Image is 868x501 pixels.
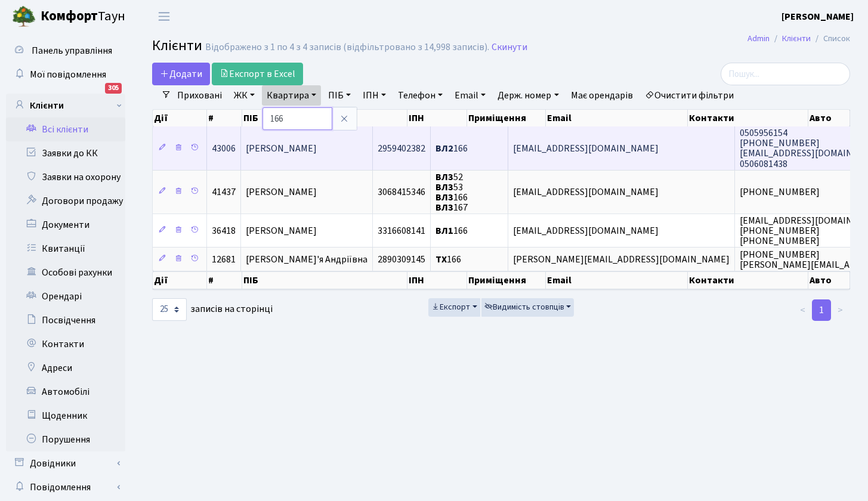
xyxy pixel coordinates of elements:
a: Квартира [262,85,321,106]
span: Таун [41,7,125,27]
b: Комфорт [41,7,98,26]
span: 41437 [212,185,236,199]
b: ТХ [435,253,447,266]
span: 166 [435,253,461,266]
a: Порушення [6,428,125,451]
a: ПІБ [323,85,356,106]
span: 166 [435,142,468,155]
th: # [207,110,242,126]
a: Адреси [6,356,125,380]
b: ВЛ2 [435,142,453,155]
a: Клієнти [6,94,125,117]
a: Клієнти [782,32,811,45]
li: Список [811,32,850,45]
th: ПІБ [242,110,407,126]
span: [EMAIL_ADDRESS][DOMAIN_NAME] [513,224,659,237]
th: Контакти [688,110,808,126]
th: ПІБ [242,271,407,289]
div: Відображено з 1 по 4 з 4 записів (відфільтровано з 14,998 записів). [205,42,489,53]
a: Скинути [492,42,527,53]
b: [PERSON_NAME] [781,10,854,23]
th: Дії [153,110,207,126]
span: Клієнти [152,35,202,56]
a: Держ. номер [493,85,563,106]
a: Email [450,85,490,106]
div: 305 [105,83,122,94]
span: Додати [160,67,202,81]
select: записів на сторінці [152,298,187,321]
span: 166 [435,224,468,237]
input: Пошук... [721,63,850,85]
a: Квитанції [6,237,125,261]
th: ІПН [407,271,468,289]
label: записів на сторінці [152,298,273,321]
a: Експорт в Excel [212,63,303,85]
span: [EMAIL_ADDRESS][DOMAIN_NAME] [513,185,659,199]
span: 36418 [212,224,236,237]
a: Admin [747,32,770,45]
span: Мої повідомлення [30,68,106,81]
th: Дії [153,271,207,289]
th: Приміщення [467,271,546,289]
a: Мої повідомлення305 [6,63,125,86]
a: Панель управління [6,39,125,63]
b: ВЛ3 [435,191,453,204]
span: Панель управління [32,44,112,57]
a: Очистити фільтри [640,85,739,106]
a: Приховані [172,85,227,106]
a: Заявки на охорону [6,165,125,189]
th: Email [546,271,688,289]
a: Автомобілі [6,380,125,404]
b: ВЛ3 [435,171,453,184]
a: Посвідчення [6,308,125,332]
a: Заявки до КК [6,141,125,165]
span: 2890309145 [378,253,425,266]
b: ВЛ3 [435,181,453,194]
th: Авто [808,271,850,289]
span: 3316608141 [378,224,425,237]
nav: breadcrumb [730,26,868,51]
a: [PERSON_NAME] [781,10,854,24]
span: 3068415346 [378,185,425,199]
span: [PERSON_NAME][EMAIL_ADDRESS][DOMAIN_NAME] [513,253,730,266]
a: Довідники [6,451,125,475]
span: [EMAIL_ADDRESS][DOMAIN_NAME] [513,142,659,155]
a: Повідомлення [6,475,125,499]
a: Щоденник [6,404,125,428]
th: Контакти [688,271,808,289]
a: Орендарі [6,284,125,308]
th: # [207,271,242,289]
button: Експорт [428,298,480,317]
b: ВЛ3 [435,201,453,214]
a: Документи [6,213,125,237]
a: Контакти [6,332,125,356]
a: ІПН [358,85,391,106]
span: Видимість стовпців [484,301,564,313]
a: Має орендарів [566,85,638,106]
a: Договори продажу [6,189,125,213]
a: Телефон [393,85,447,106]
button: Переключити навігацію [149,7,179,26]
span: [PHONE_NUMBER] [740,185,820,199]
th: Email [546,110,688,126]
span: Експорт [431,301,470,313]
span: 43006 [212,142,236,155]
span: [PERSON_NAME] [246,142,317,155]
th: ІПН [407,110,468,126]
a: 1 [812,299,831,321]
a: ЖК [229,85,260,106]
button: Видимість стовпців [481,298,574,317]
span: [PERSON_NAME]'я Андріївна [246,253,367,266]
span: [PERSON_NAME] [246,185,317,199]
a: Всі клієнти [6,117,125,141]
b: ВЛ1 [435,224,453,237]
a: Особові рахунки [6,261,125,284]
span: 52 53 166 167 [435,171,468,214]
th: Авто [808,110,850,126]
span: 2959402382 [378,142,425,155]
span: [PERSON_NAME] [246,224,317,237]
a: Додати [152,63,210,85]
span: 12681 [212,253,236,266]
th: Приміщення [467,110,546,126]
img: logo.png [12,5,36,29]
